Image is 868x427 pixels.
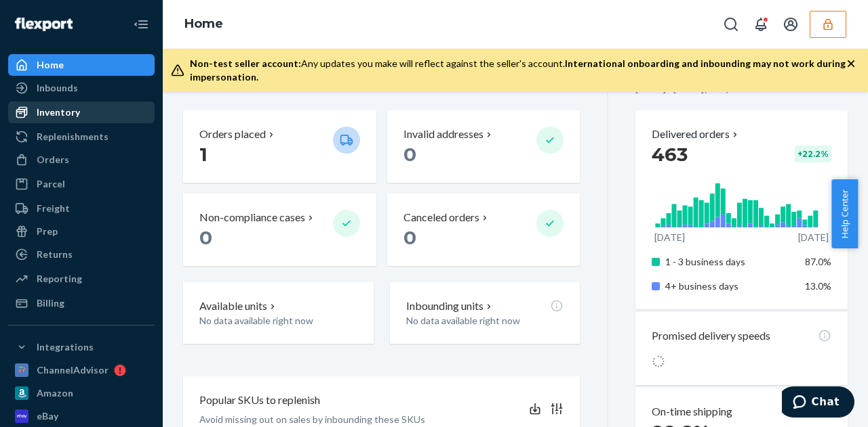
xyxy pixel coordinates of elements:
[652,328,770,344] p: Promised delivery speeds
[665,255,795,269] p: 1 - 3 business days
[652,127,741,142] button: Delivered orders
[37,363,108,377] div: ChannelAdvisor
[654,231,685,244] p: [DATE]
[37,58,64,72] div: Home
[652,143,688,166] span: 463
[37,81,78,95] div: Inbounds
[37,225,58,238] div: Prep
[199,298,267,314] p: Available units
[37,248,73,261] div: Returns
[406,298,484,314] p: Inbounding units
[174,5,234,44] ol: breadcrumbs
[190,57,846,84] div: Any updates you make will reflect against the seller's account.
[8,173,155,195] a: Parcel
[37,296,64,310] div: Billing
[37,272,82,286] div: Reporting
[403,226,416,249] span: 0
[8,268,155,290] a: Reporting
[37,386,73,400] div: Amazon
[390,282,580,344] button: Inbounding unitsNo data available right now
[8,292,155,314] a: Billing
[127,11,155,38] button: Close Navigation
[831,179,858,248] button: Help Center
[15,18,73,31] img: Flexport logo
[199,143,208,166] span: 1
[387,110,580,183] button: Invalid addresses 0
[795,145,831,162] div: + 22.2 %
[8,336,155,358] button: Integrations
[190,58,301,69] span: Non-test seller account:
[403,127,484,142] p: Invalid addresses
[406,314,564,328] p: No data available right now
[717,11,745,38] button: Open Search Box
[37,340,94,354] div: Integrations
[199,392,320,408] p: Popular SKUs to replenish
[665,279,795,293] p: 4+ business days
[387,194,580,266] button: Canceled orders 0
[199,210,305,225] p: Non-compliance cases
[8,198,155,219] a: Freight
[8,54,155,76] a: Home
[199,226,212,249] span: 0
[183,282,374,344] button: Available unitsNo data available right now
[8,221,155,242] a: Prep
[747,11,774,38] button: Open notifications
[37,106,80,119] div: Inventory
[652,404,732,420] p: On-time shipping
[199,314,357,328] p: No data available right now
[184,16,223,31] a: Home
[37,130,108,143] div: Replenishments
[782,386,854,420] iframe: Opens a widget where you can chat to one of our agents
[37,177,65,191] div: Parcel
[183,194,376,266] button: Non-compliance cases 0
[37,153,69,166] div: Orders
[777,11,804,38] button: Open account menu
[805,256,831,267] span: 87.0%
[183,110,376,183] button: Orders placed 1
[8,149,155,171] a: Orders
[8,359,155,381] a: ChannelAdvisor
[199,127,266,142] p: Orders placed
[8,382,155,404] a: Amazon
[8,77,155,99] a: Inbounds
[8,126,155,148] a: Replenishments
[8,405,155,427] a: eBay
[37,409,58,423] div: eBay
[8,244,155,265] a: Returns
[403,143,416,166] span: 0
[37,202,70,215] div: Freight
[805,280,831,292] span: 13.0%
[199,413,425,426] p: Avoid missing out on sales by inbounding these SKUs
[403,210,479,225] p: Canceled orders
[8,102,155,123] a: Inventory
[798,231,829,244] p: [DATE]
